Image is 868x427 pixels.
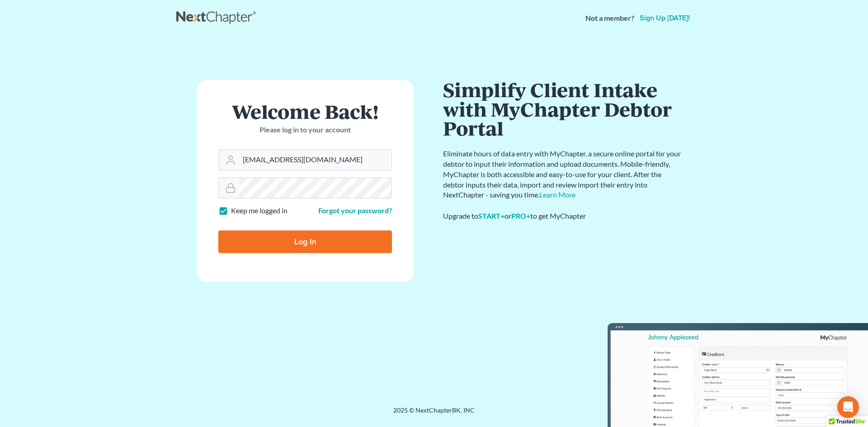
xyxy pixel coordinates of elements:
input: Email Address [239,150,392,170]
strong: Not a member? [585,13,634,23]
a: START+ [478,211,505,220]
a: PRO+ [511,211,530,220]
p: Please log in to your account [218,125,392,135]
div: Open Intercom Messenger [837,396,859,418]
h1: Welcome Back! [218,102,392,121]
div: Upgrade to or to get MyChapter [443,211,683,221]
p: Eliminate hours of data entry with MyChapter, a secure online portal for your debtor to input the... [443,149,683,200]
label: Keep me logged in [231,206,288,216]
a: Forgot your password? [318,206,392,215]
h1: Simplify Client Intake with MyChapter Debtor Portal [443,80,683,138]
input: Log In [218,230,392,253]
a: Learn More [539,190,576,199]
div: 2025 © NextChapterBK, INC [176,406,692,422]
a: Sign up [DATE]! [638,14,692,22]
